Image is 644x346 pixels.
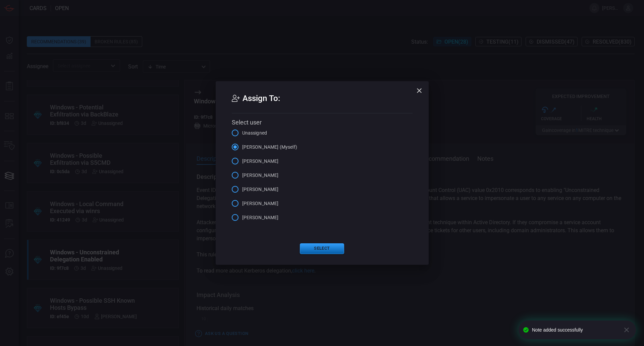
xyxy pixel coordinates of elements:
span: [PERSON_NAME] (Myself) [242,144,297,151]
span: [PERSON_NAME] [242,172,279,179]
button: Select [300,243,344,254]
span: Unassigned [242,130,267,137]
span: Select user [232,119,262,126]
h2: Assign To: [232,92,413,113]
span: [PERSON_NAME] [242,158,279,165]
span: [PERSON_NAME] [242,200,279,207]
span: [PERSON_NAME] [242,214,279,221]
span: [PERSON_NAME] [242,186,279,193]
div: Note added successfully [532,327,618,333]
